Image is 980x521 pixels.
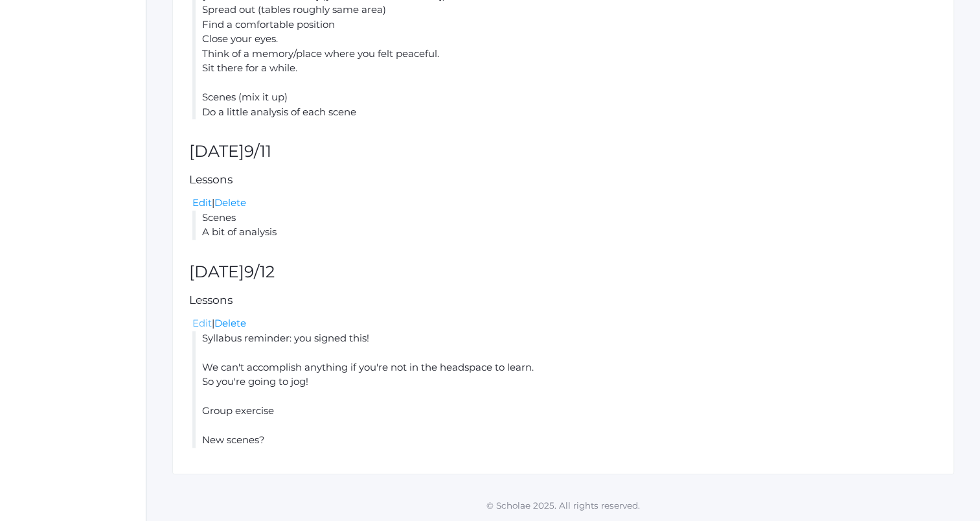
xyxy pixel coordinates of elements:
h5: Lessons [189,294,937,307]
a: Delete [214,317,246,329]
p: © Scholae 2025. All rights reserved. [146,499,980,512]
div: | [192,196,937,211]
a: Edit [192,317,212,329]
a: Delete [214,196,246,209]
span: 9/12 [244,262,275,281]
h5: Lessons [189,174,937,186]
li: Syllabus reminder: you signed this! We can't accomplish anything if you're not in the headspace t... [192,331,937,448]
div: | [192,316,937,331]
li: Scenes A bit of analysis [192,211,937,240]
h2: [DATE] [189,263,937,281]
a: Edit [192,196,212,209]
h2: [DATE] [189,143,937,161]
span: 9/11 [244,141,271,161]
